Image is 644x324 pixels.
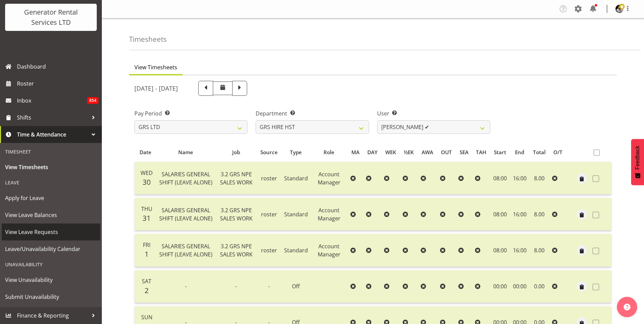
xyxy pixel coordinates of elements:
span: Job [232,148,240,156]
span: View Unavailability [5,275,97,285]
td: 0.00 [529,270,550,303]
span: Date [140,148,151,156]
td: 00:00 [510,270,529,303]
span: 1 [145,249,149,259]
span: Time & Attendance [17,129,88,140]
span: Leave/Unavailability Calendar [5,244,97,254]
td: 16:00 [510,162,529,195]
span: - [268,283,270,290]
span: Total [533,148,546,156]
span: O/T [553,148,563,156]
span: ½EK [404,148,414,156]
span: DAY [367,148,378,156]
td: Standard [281,198,311,231]
span: AWA [422,148,433,156]
span: Roster [17,78,98,89]
span: View Leave Balances [5,210,97,220]
span: Submit Unavailability [5,292,97,302]
span: Sun [141,313,152,321]
span: Apply for Leave [5,193,97,203]
span: SALARIES GENERAL SHIFT (LEAVE ALONE) [159,170,213,186]
span: 31 [143,213,151,223]
span: - [235,283,237,290]
span: OUT [441,148,452,156]
span: View Timesheets [134,63,177,71]
a: Leave/Unavailability Calendar [2,240,100,257]
label: User [377,109,490,118]
a: View Leave Balances [2,206,100,223]
span: SEA [460,148,468,156]
td: Standard [281,234,311,267]
a: Apply for Leave [2,190,100,206]
a: Submit Unavailability [2,288,100,305]
span: Account Manager [318,206,341,222]
td: 16:00 [510,198,529,231]
span: roster [261,211,277,218]
span: Account Manager [318,242,341,258]
span: Name [178,148,193,156]
span: WEK [385,148,396,156]
label: Pay Period [134,109,247,118]
div: Generator Rental Services LTD [12,7,90,28]
span: - [185,283,187,290]
h4: Timesheets [129,35,167,43]
span: 3.2 GRS NPE SALES WORK [220,206,253,222]
div: Unavailability [2,257,100,271]
span: Dashboard [17,61,98,72]
span: End [515,148,524,156]
span: SALARIES GENERAL SHIFT (LEAVE ALONE) [159,242,213,258]
a: View Unavailability [2,271,100,288]
td: 08:00 [490,234,510,267]
td: Standard [281,162,311,195]
td: 8.00 [529,198,550,231]
a: View Leave Requests [2,223,100,240]
span: Finance & Reporting [17,310,88,321]
td: 8.00 [529,234,550,267]
span: Account Manager [318,170,341,186]
span: View Leave Requests [5,227,97,237]
span: Shifts [17,112,88,123]
span: View Timesheets [5,162,97,172]
span: roster [261,247,277,254]
span: 30 [143,177,151,187]
td: 08:00 [490,198,510,231]
span: Start [494,148,506,156]
label: Department [256,109,369,118]
h5: [DATE] - [DATE] [134,85,178,92]
span: Feedback [634,146,641,169]
span: Wed [141,169,153,177]
td: Off [281,270,311,303]
td: 00:00 [490,270,510,303]
span: Type [290,148,302,156]
span: 3.2 GRS NPE SALES WORK [220,170,253,186]
span: MA [351,148,360,156]
span: 2 [145,286,149,295]
span: SALARIES GENERAL SHIFT (LEAVE ALONE) [159,206,213,222]
span: roster [261,175,277,182]
div: Leave [2,176,100,190]
span: 3.2 GRS NPE SALES WORK [220,242,253,258]
td: 8.00 [529,162,550,195]
a: View Timesheets [2,159,100,176]
td: 08:00 [490,162,510,195]
img: help-xxl-2.png [624,304,630,310]
span: Sat [142,277,151,285]
td: 16:00 [510,234,529,267]
span: Inbox [17,95,87,106]
span: TAH [476,148,486,156]
span: Source [260,148,278,156]
button: Feedback - Show survey [631,139,644,185]
img: andrew-crenfeldtab2e0c3de70d43fd7286f7b271d34304.png [615,5,624,13]
span: Role [324,148,334,156]
span: Thu [141,205,152,213]
div: Timesheet [2,145,100,159]
span: 854 [87,97,98,104]
span: Fri [143,241,150,249]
